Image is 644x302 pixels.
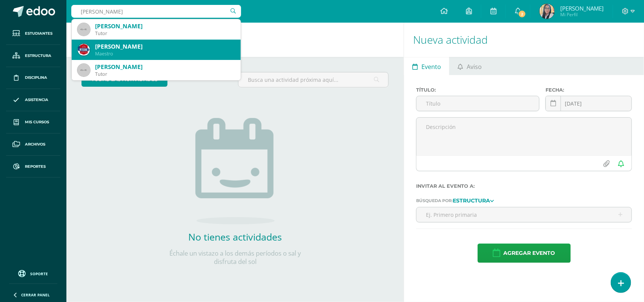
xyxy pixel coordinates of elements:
[6,133,60,156] a: Archivos
[21,292,50,297] span: Cerrar panel
[504,244,555,262] span: Agregar evento
[9,268,57,278] a: Soporte
[417,207,632,222] input: Ej. Primero primaria
[478,244,571,263] button: Agregar evento
[95,43,235,51] div: [PERSON_NAME]
[417,96,539,111] input: Título
[25,53,51,59] span: Estructura
[416,198,453,204] span: Búsqueda por:
[518,10,526,18] span: 2
[160,249,310,266] p: Échale un vistazo a los demás períodos o sal y disfruta del sol
[25,141,45,147] span: Archivos
[95,51,235,57] div: Maestro
[78,64,90,76] img: 45x45
[453,198,494,203] a: Estructura
[95,22,235,30] div: [PERSON_NAME]
[6,67,60,89] a: Disciplina
[78,23,90,35] img: 45x45
[560,5,604,12] span: [PERSON_NAME]
[416,183,632,189] label: Invitar al evento a:
[25,75,47,81] span: Disciplina
[560,11,604,18] span: Mi Perfil
[421,58,441,76] span: Evento
[95,30,235,37] div: Tutor
[25,97,48,103] span: Asistencia
[413,23,635,57] h1: Nueva actividad
[25,119,49,125] span: Mis cursos
[25,164,46,170] span: Reportes
[453,198,490,204] strong: Estructura
[6,45,60,67] a: Estructura
[416,87,539,93] label: Título:
[6,111,60,133] a: Mis cursos
[195,118,275,224] img: no_activities.png
[450,57,490,75] a: Aviso
[6,89,60,111] a: Asistencia
[31,271,48,276] span: Soporte
[6,156,60,178] a: Reportes
[95,71,235,77] div: Tutor
[546,87,632,93] label: Fecha:
[95,63,235,71] div: [PERSON_NAME]
[78,44,90,56] img: aae16b3bad05e569c108caa426bcde01.png
[467,58,482,76] span: Aviso
[71,5,241,18] input: Busca un usuario...
[160,230,310,243] h2: No tienes actividades
[25,31,52,37] span: Estudiantes
[6,23,60,45] a: Estudiantes
[546,96,632,111] input: Fecha de entrega
[539,4,555,19] img: 686a06a3bf1af68f69e33fbdca467678.png
[404,57,449,75] a: Evento
[238,72,388,87] input: Busca una actividad próxima aquí...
